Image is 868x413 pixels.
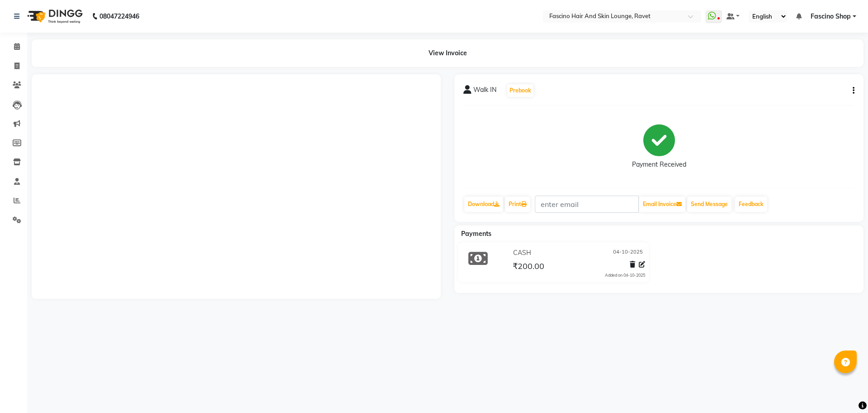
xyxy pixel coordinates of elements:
[687,197,731,212] button: Send Message
[505,197,530,212] a: Print
[513,248,531,258] span: CASH
[613,248,643,258] span: 04-10-2025
[811,12,851,21] span: Fascino Shop
[639,197,685,212] button: Email Invoice
[605,272,645,279] div: Added on 04-10-2025
[735,197,767,212] a: Feedback
[473,85,496,98] span: Walk IN
[830,377,859,404] iframe: chat widget
[99,4,139,29] b: 08047224946
[507,84,533,97] button: Prebook
[464,197,503,212] a: Download
[23,4,85,29] img: logo
[32,39,863,67] div: View Invoice
[513,261,544,274] span: ₹200.00
[632,160,686,169] div: Payment Received
[461,230,491,238] span: Payments
[535,196,639,213] input: enter email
